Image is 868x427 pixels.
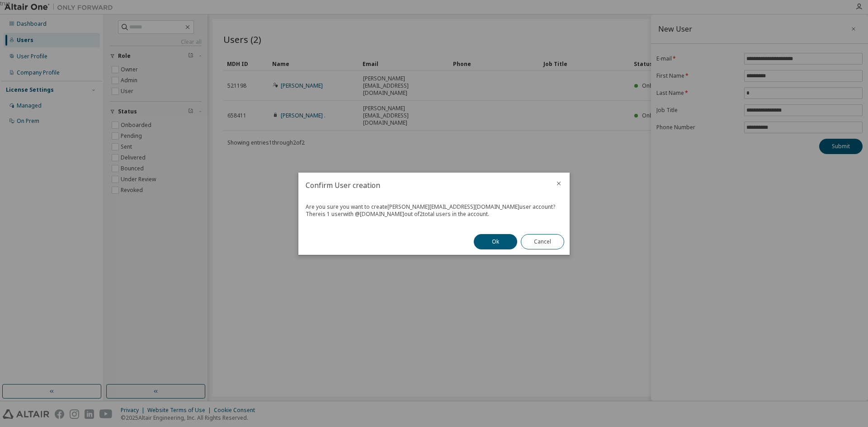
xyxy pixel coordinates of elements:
div: There is 1 user with @ [DOMAIN_NAME] out of 2 total users in the account. [306,211,562,218]
h2: Confirm User creation [298,173,548,198]
button: close [555,180,562,187]
button: Ok [474,234,517,249]
div: Are you sure you want to create [PERSON_NAME][EMAIL_ADDRESS][DOMAIN_NAME] user account? [306,203,562,211]
button: Cancel [521,234,564,249]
